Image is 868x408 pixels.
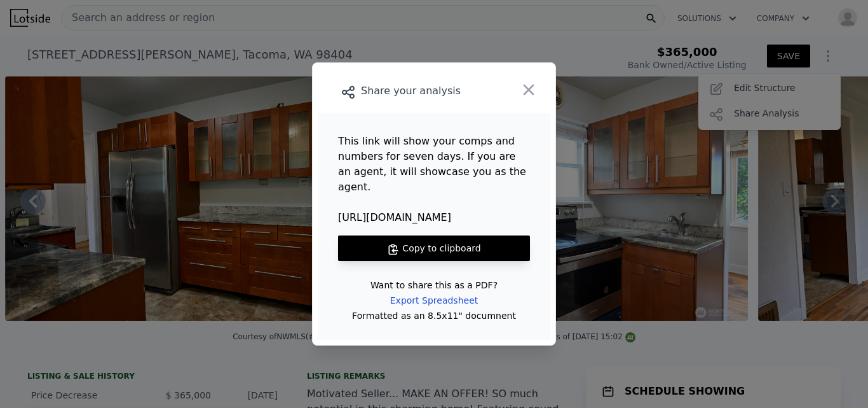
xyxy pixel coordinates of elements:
div: Export Spreadsheet [380,289,488,312]
span: [URL][DOMAIN_NAME] [338,210,530,225]
div: Share your analysis [318,82,504,100]
main: This link will show your comps and numbers for seven days. If you are an agent, it will showcase ... [318,113,550,340]
div: Formatted as an 8.5x11" documnent [352,312,516,320]
button: Copy to clipboard [338,236,530,261]
div: Want to share this as a PDF? [370,281,498,289]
